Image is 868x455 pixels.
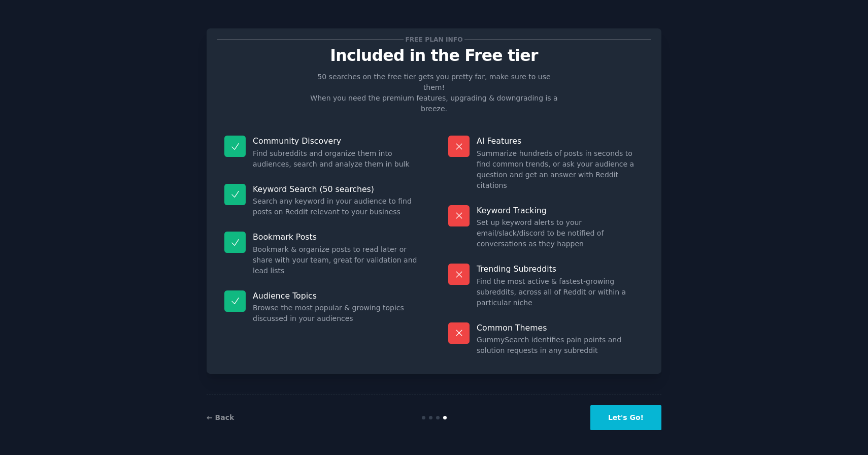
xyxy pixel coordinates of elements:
[253,290,420,301] p: Audience Topics
[253,148,420,170] dd: Find subreddits and organize them into audiences, search and analyze them in bulk
[477,335,644,356] dd: GummySearch identifies pain points and solution requests in any subreddit
[306,72,562,114] p: 50 searches on the free tier gets you pretty far, make sure to use them! When you need the premiu...
[253,136,420,146] p: Community Discovery
[253,244,420,276] dd: Bookmark & organize posts to read later or share with your team, great for validation and lead lists
[253,232,420,242] p: Bookmark Posts
[404,34,464,45] span: Free plan info
[253,184,420,194] p: Keyword Search (50 searches)
[590,405,661,430] button: Let's Go!
[477,217,644,249] dd: Set up keyword alerts to your email/slack/discord to be notified of conversations as they happen
[477,148,644,191] dd: Summarize hundreds of posts in seconds to find common trends, or ask your audience a question and...
[253,196,420,217] dd: Search any keyword in your audience to find posts on Reddit relevant to your business
[253,303,420,324] dd: Browse the most popular & growing topics discussed in your audiences
[477,264,644,274] p: Trending Subreddits
[477,136,644,146] p: AI Features
[217,47,651,64] p: Included in the Free tier
[477,276,644,308] dd: Find the most active & fastest-growing subreddits, across all of Reddit or within a particular niche
[477,322,644,333] p: Common Themes
[477,205,644,216] p: Keyword Tracking
[207,413,234,421] a: ← Back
